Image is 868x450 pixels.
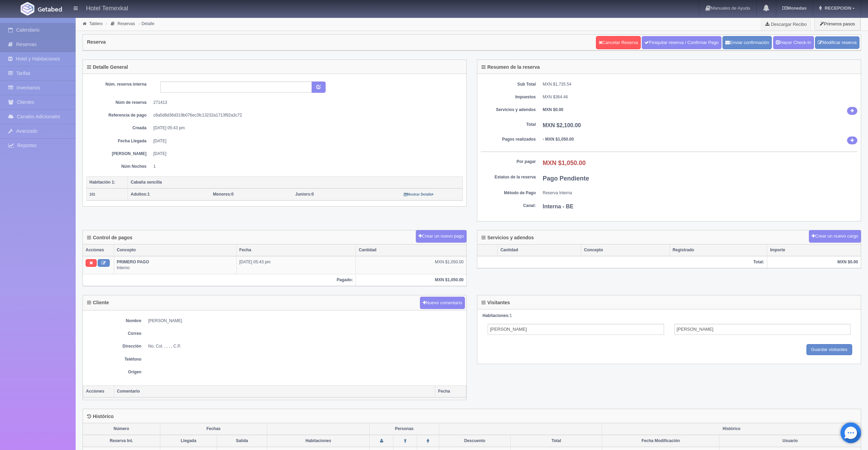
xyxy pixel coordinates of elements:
input: Guardar visitantes [806,344,853,355]
img: Getabed [38,7,62,12]
dd: c8a5d8d36d319b076ec3fc13232a1713f92a3c72 [153,112,458,118]
dt: Fecha Llegada [91,138,147,144]
dd: [DATE] [153,151,458,157]
th: Acciones [83,385,114,397]
span: 0 [213,192,234,197]
button: Crear un nuevo cargo [809,230,861,243]
th: Acciones [83,244,114,256]
th: Salida [217,435,267,447]
button: Crear un nuevo pago [416,230,467,243]
h4: Reserva [87,40,106,45]
td: Interno [114,256,236,274]
dt: Dirección [86,343,141,349]
th: Cantidad [356,244,466,256]
small: Mostrar Detalle [404,193,434,196]
dt: Servicios y adendos [481,107,536,113]
span: 1 [131,192,150,197]
b: Habitación 1: [89,180,115,185]
th: Total: [477,256,767,268]
dt: [PERSON_NAME] [91,151,147,157]
h4: Control de pagos [87,235,132,240]
div: 1 [482,313,856,319]
input: Apellidos del Adulto [674,324,851,335]
h4: Detalle General [87,65,128,70]
dt: Estatus de la reserva [481,174,536,180]
strong: Habitaciones: [482,313,510,318]
dt: Núm. reserva interna [91,81,147,87]
a: Cancelar Reserva [596,36,641,49]
input: Nombre del Adulto [488,324,664,335]
dd: [DATE] [153,138,458,144]
dt: Teléfono [86,356,141,362]
dt: Núm de reserva [91,100,147,106]
b: Interna - BE [543,204,574,209]
dt: Correo [86,331,141,337]
th: Fecha [435,385,466,397]
button: Nuevo comentario [420,297,465,309]
th: Usuario [719,435,861,447]
th: Reserva Int. [83,435,160,447]
dd: 1 [153,164,458,169]
a: Finiquitar reserva / Confirmar Pago [642,36,721,49]
a: Reservas [118,21,135,26]
th: MXN $1,050.00 [356,274,466,286]
th: Comentario [114,385,435,397]
th: Descuento [439,435,510,447]
dd: MXN $364.46 [543,94,857,100]
a: Mostrar Detalle [404,192,434,197]
b: MXN $1,050.00 [543,160,586,166]
th: Personas [370,423,439,435]
span: RECEPCION [823,6,851,11]
dt: Referencia de pago [91,112,147,118]
dt: Total [481,122,536,128]
h4: Visitantes [481,300,510,305]
h4: Histórico [87,414,114,419]
button: Primeros pasos [814,17,860,31]
th: Cantidad [498,244,581,256]
dt: Impuestos [481,94,536,100]
b: MXN $0.00 [543,107,563,112]
dt: Sub Total [481,81,536,87]
td: [DATE] 05:43 pm [236,256,356,274]
th: Fecha Modificación [602,435,719,447]
strong: Menores: [213,192,231,197]
dt: Canal: [481,203,536,209]
th: Total [510,435,602,447]
th: Fechas [160,423,267,435]
a: Descargar Recibo [761,17,811,31]
th: Cabaña sencilla [128,176,463,188]
dd: 271413 [153,100,458,106]
th: MXN $0.00 [767,256,861,268]
th: Llegada [160,435,217,447]
li: Detalle [137,20,156,27]
dt: Núm Noches [91,164,147,169]
span: 0 [295,192,314,197]
strong: Juniors: [295,192,312,197]
dt: Creada [91,125,147,131]
h4: Resumen de la reserva [481,65,540,70]
th: Histórico [602,423,861,435]
th: Registrado [670,244,767,256]
a: Modificar reserva [815,36,859,49]
button: Enviar confirmación [723,36,772,49]
b: MXN $2,100.00 [543,122,581,128]
dt: Pagos realizados [481,136,536,142]
td: MXN $1,050.00 [356,256,466,274]
img: Getabed [21,2,34,15]
dt: Por pagar [481,159,536,165]
th: Concepto [581,244,670,256]
strong: Adultos: [131,192,148,197]
h4: Cliente [87,300,109,305]
a: Tablero [89,21,102,26]
h4: Servicios y adendos [481,235,534,240]
dt: Método de Pago [481,190,536,196]
b: Monedas [782,6,806,11]
th: Pagado: [83,274,356,286]
b: Pago Pendiente [543,175,589,182]
th: Concepto [114,244,236,256]
b: - MXN $1,050.00 [543,137,574,142]
a: Hacer Check-In [773,36,814,49]
dt: Origen [86,369,141,375]
th: Habitaciones [267,435,369,447]
b: PRIMERO PAGO [117,260,149,264]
